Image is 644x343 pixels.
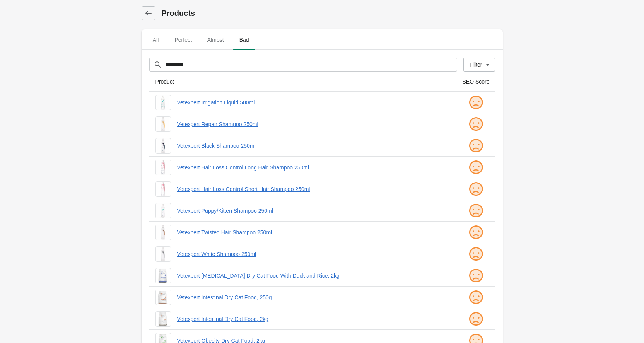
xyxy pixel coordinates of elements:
th: SEO Score [456,72,495,92]
h1: Products [162,8,503,19]
a: Vetexpert Irrigation Liquid 500ml [177,99,450,106]
a: Vetexpert Repair Shampoo 250ml [177,120,450,128]
button: Bad [232,30,257,50]
img: sad.png [468,160,483,175]
img: sad.png [468,225,483,240]
a: Vetexpert Black Shampoo 250ml [177,142,450,150]
a: Vetexpert Hair Loss Control Short Hair Shampoo 250ml [177,185,450,193]
button: Perfect [167,30,200,50]
span: Perfect [169,33,198,47]
img: sad.png [468,311,483,327]
a: Vetexpert White Shampoo 250ml [177,250,450,258]
span: Almost [201,33,230,47]
button: Filter [463,58,495,72]
img: sad.png [468,268,483,283]
img: sad.png [468,138,483,154]
button: All [145,30,167,50]
div: Filter [470,61,482,68]
a: Vetexpert Intestinal Dry Cat Food, 2kg [177,315,450,323]
th: Product [149,72,456,92]
a: Vetexpert [MEDICAL_DATA] Dry Cat Food With Duck and Rice, 2kg [177,272,450,280]
span: All [146,33,166,47]
span: Bad [233,33,255,47]
a: Vetexpert Puppy/Kitten Shampoo 250ml [177,207,450,215]
img: sad.png [468,95,483,110]
img: sad.png [468,181,483,197]
img: sad.png [468,290,483,305]
a: Vetexpert Hair Loss Control Long Hair Shampoo 250ml [177,164,450,171]
button: Almost [200,30,232,50]
img: sad.png [468,203,483,218]
img: sad.png [468,246,483,262]
img: sad.png [468,116,483,132]
a: Vetexpert Intestinal Dry Cat Food, 250g [177,294,450,301]
a: Vetexpert Twisted Hair Shampoo 250ml [177,229,450,236]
